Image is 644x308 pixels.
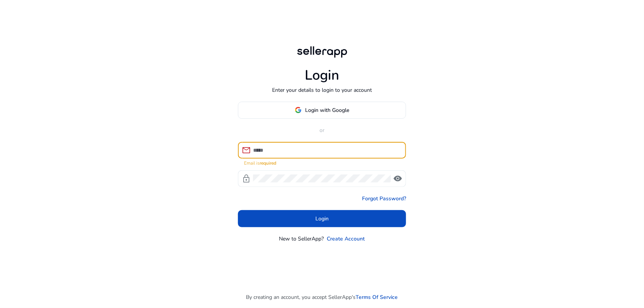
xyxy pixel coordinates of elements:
span: Login [315,215,329,223]
img: google-logo.svg [295,107,302,113]
strong: required [260,160,276,166]
p: or [238,126,406,134]
button: Login [238,210,406,227]
a: Create Account [327,235,365,243]
p: Enter your details to login to your account [272,86,372,94]
a: Forgot Password? [362,195,406,203]
button: Login with Google [238,102,406,119]
h1: Login [305,67,339,83]
span: visibility [393,174,402,183]
span: mail [242,146,251,155]
a: Terms Of Service [356,293,398,301]
p: New to SellerApp? [279,235,324,243]
span: Login with Google [305,106,350,114]
mat-error: Email is [244,159,400,167]
span: lock [242,174,251,183]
